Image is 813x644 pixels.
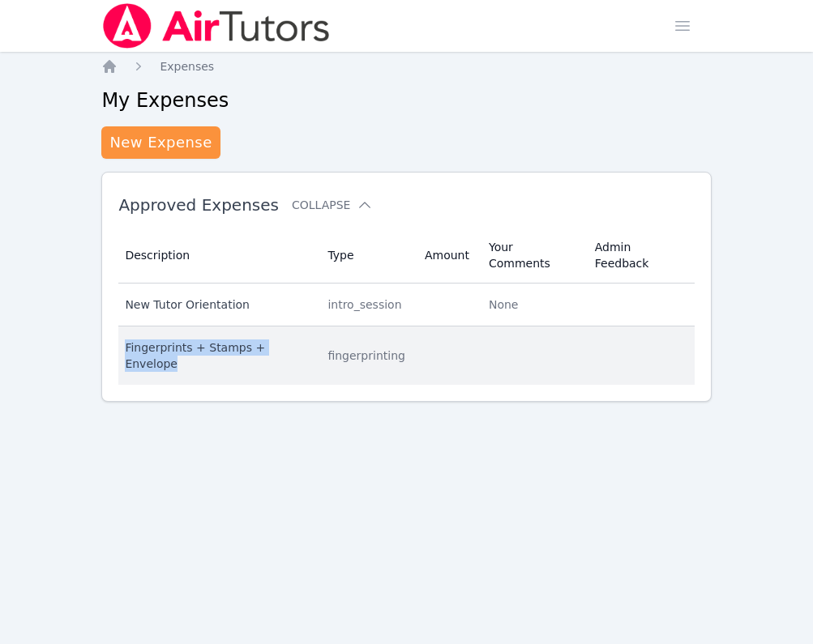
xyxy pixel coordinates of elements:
button: Collapse [292,197,373,213]
nav: Breadcrumb [101,58,711,75]
span: Expenses [160,60,214,73]
a: New Expense [101,126,220,159]
div: Fingerprints + Stamps + Envelope [125,339,308,372]
th: Type [318,228,415,284]
th: Admin Feedback [585,228,695,284]
img: Air Tutors [101,3,331,49]
div: intro_session [327,296,405,313]
th: Amount [415,228,479,284]
th: Your Comments [479,228,585,284]
div: fingerprinting [327,348,405,364]
div: New Tutor Orientation [125,296,308,313]
h2: My Expenses [101,87,711,113]
span: Approved Expenses [118,195,279,215]
div: None [489,296,576,313]
a: Expenses [160,58,214,75]
th: Description [118,228,318,284]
